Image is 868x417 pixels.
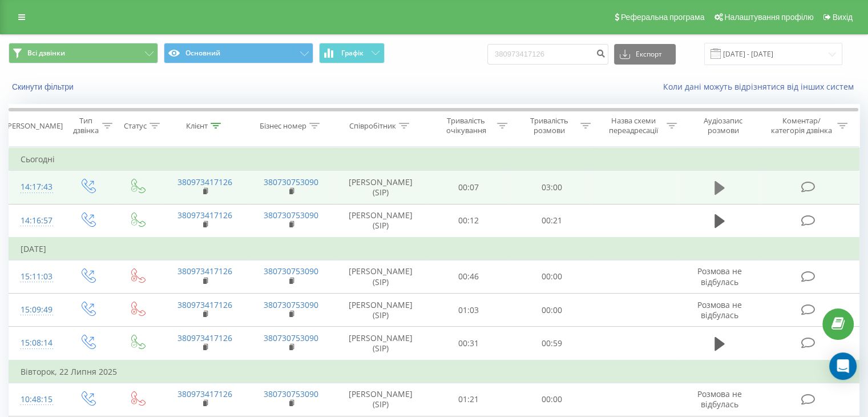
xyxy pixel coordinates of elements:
td: 01:21 [427,383,510,416]
td: 00:12 [427,204,510,238]
div: Назва схеми переадресації [604,116,664,135]
a: 380730753090 [264,210,318,220]
button: Скинути фільтри [9,82,79,92]
td: 00:31 [427,327,510,360]
button: Всі дзвінки [9,43,158,63]
td: Вівторок, 22 Липня 2025 [9,360,859,383]
td: 01:03 [427,294,510,327]
td: [PERSON_NAME] (SIP) [334,260,427,293]
input: Пошук за номером [487,44,608,65]
td: [PERSON_NAME] (SIP) [334,383,427,416]
a: 380730753090 [264,266,318,276]
div: Тривалість очікування [438,116,495,135]
a: 380973417126 [177,299,232,310]
a: 380730753090 [264,299,318,310]
span: Розмова не відбулась [697,266,742,287]
span: Реферальна програма [621,13,705,22]
td: [PERSON_NAME] (SIP) [334,171,427,204]
div: 14:17:43 [21,176,51,198]
div: 10:48:15 [21,388,51,411]
td: 00:46 [427,260,510,293]
td: Сьогодні [9,148,859,171]
td: 00:00 [510,294,593,327]
td: 00:00 [510,260,593,293]
a: Коли дані можуть відрізнятися вiд інших систем [663,81,859,92]
a: 380973417126 [177,332,232,343]
span: Вихід [833,13,853,22]
div: Співробітник [349,121,396,131]
td: [DATE] [9,238,859,260]
div: [PERSON_NAME] [5,121,63,131]
div: Аудіозапис розмови [690,116,757,135]
div: 14:16:57 [21,210,51,232]
a: 380730753090 [264,332,318,343]
td: 00:21 [510,204,593,238]
div: Тривалість розмови [520,116,578,135]
td: [PERSON_NAME] (SIP) [334,294,427,327]
button: Основний [164,43,313,63]
div: Коментар/категорія дзвінка [768,116,834,135]
div: Тип дзвінка [72,116,99,135]
td: 00:59 [510,327,593,360]
a: 380973417126 [177,266,232,276]
div: 15:08:14 [21,332,51,354]
a: 380730753090 [264,177,318,187]
div: Статус [124,121,147,131]
div: Open Intercom Messenger [829,352,857,380]
div: 15:09:49 [21,299,51,321]
td: 00:00 [510,383,593,416]
td: 00:07 [427,171,510,204]
div: Бізнес номер [260,121,306,131]
span: Розмова не відбулась [697,299,742,320]
a: 380973417126 [177,177,232,187]
button: Експорт [614,44,676,65]
a: 380730753090 [264,388,318,399]
a: 380973417126 [177,210,232,220]
span: Графік [341,49,364,57]
td: [PERSON_NAME] (SIP) [334,327,427,360]
button: Графік [319,43,385,63]
span: Всі дзвінки [27,49,65,58]
td: [PERSON_NAME] (SIP) [334,204,427,238]
a: 380973417126 [177,388,232,399]
span: Розмова не відбулась [697,388,742,410]
td: 03:00 [510,171,593,204]
div: 15:11:03 [21,266,51,288]
div: Клієнт [186,121,208,131]
span: Налаштування профілю [724,13,813,22]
